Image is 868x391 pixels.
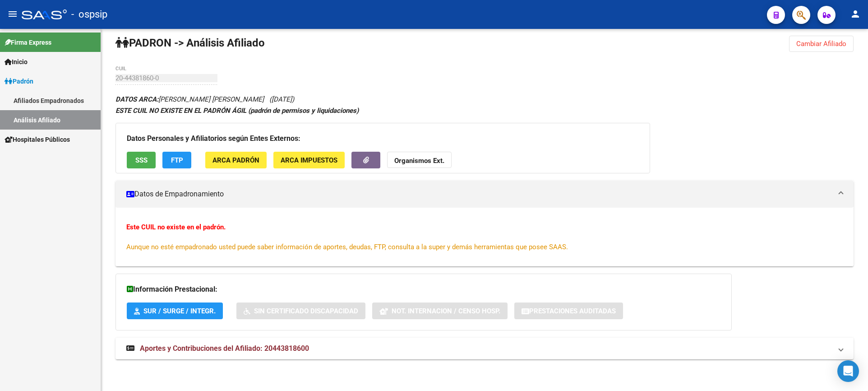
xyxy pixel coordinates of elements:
[115,208,854,266] div: Datos de Empadronamiento
[115,107,359,115] strong: ESTE CUIL NO EXISTE EN EL PADRÓN ÁGIL (padrón de permisos y liquidaciones)
[127,152,156,168] button: SSS
[273,152,345,168] button: ARCA Impuestos
[850,9,861,19] mat-icon: person
[529,307,616,315] span: Prestaciones Auditadas
[796,40,846,48] span: Cambiar Afiliado
[392,307,500,315] span: Not. Internacion / Censo Hosp.
[5,135,70,144] span: Hospitales Públicos
[5,37,51,47] span: Firma Express
[127,283,720,296] h3: Información Prestacional:
[5,57,28,67] span: Inicio
[135,156,148,164] span: SSS
[71,5,107,24] span: - ospsip
[837,360,859,382] div: Open Intercom Messenger
[143,307,216,315] span: SUR / SURGE / INTEGR.
[387,152,452,168] button: Organismos Ext.
[372,303,508,319] button: Not. Internacion / Censo Hosp.
[115,181,854,208] mat-expansion-panel-header: Datos de Empadronamiento
[140,344,309,353] span: Aportes y Contribuciones del Afiliado: 20443818600
[115,95,158,103] strong: DATOS ARCA:
[127,132,639,145] h3: Datos Personales y Afiliatorios según Entes Externos:
[126,189,832,199] mat-panel-title: Datos de Empadronamiento
[394,157,444,165] strong: Organismos Ext.
[127,303,223,319] button: SUR / SURGE / INTEGR.
[236,303,365,319] button: Sin Certificado Discapacidad
[269,95,294,103] span: ([DATE])
[7,9,18,19] mat-icon: menu
[171,156,183,164] span: FTP
[5,76,33,86] span: Padrón
[115,95,264,103] span: [PERSON_NAME] [PERSON_NAME]
[514,303,623,319] button: Prestaciones Auditadas
[126,223,226,231] strong: Este CUIL no existe en el padrón.
[205,152,267,168] button: ARCA Padrón
[126,243,568,251] span: Aunque no esté empadronado usted puede saber información de aportes, deudas, FTP, consulta a la s...
[281,156,337,164] span: ARCA Impuestos
[115,338,854,359] mat-expansion-panel-header: Aportes y Contribuciones del Afiliado: 20443818600
[115,37,265,49] strong: PADRON -> Análisis Afiliado
[789,36,854,52] button: Cambiar Afiliado
[254,307,358,315] span: Sin Certificado Discapacidad
[212,156,259,164] span: ARCA Padrón
[162,152,191,168] button: FTP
